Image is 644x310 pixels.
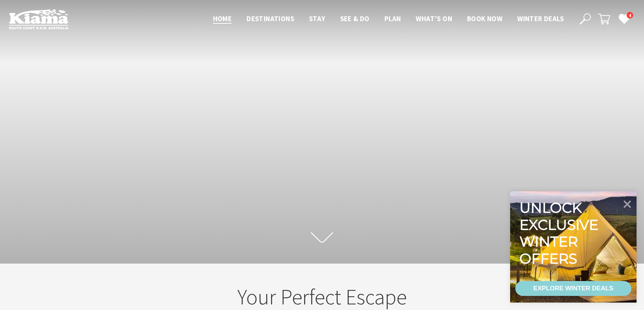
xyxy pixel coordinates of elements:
span: Winter Deals [517,14,564,23]
span: What’s On [416,14,452,23]
span: Plan [384,14,401,23]
span: Book now [467,14,502,23]
span: Stay [309,14,325,23]
span: See & Do [340,14,370,23]
span: 4 [627,12,633,19]
div: Unlock exclusive winter offers [519,199,602,267]
div: EXPLORE WINTER DEALS [533,281,613,296]
a: EXPLORE WINTER DEALS [515,281,631,296]
img: Kiama Logo [9,9,68,29]
span: Home [213,14,232,23]
a: 4 [618,13,629,24]
span: Destinations [247,14,294,23]
nav: Main Menu [206,13,571,25]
